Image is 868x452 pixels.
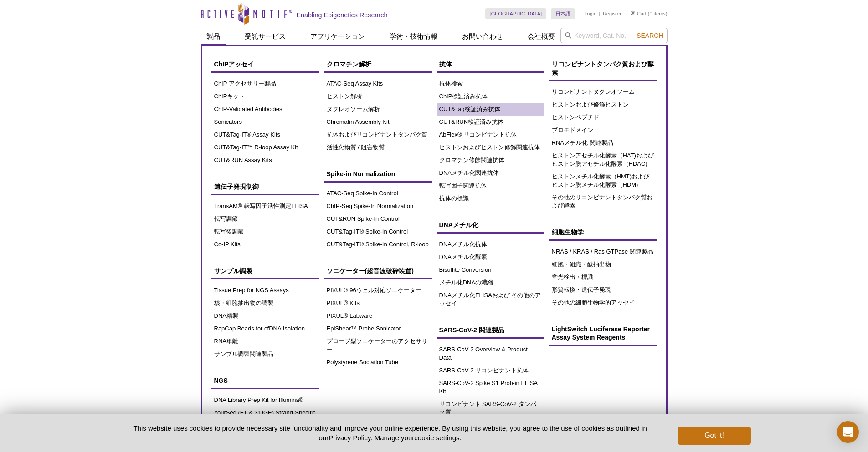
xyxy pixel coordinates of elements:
[437,154,544,167] a: クロマチン修飾関連抗体
[437,289,544,310] a: DNAメチル化ELISAおよび その他のアッセイ
[549,137,657,149] a: RNAメチル化 関連製品
[324,335,432,356] a: プローブ型ソニケーターのアクセサリー
[239,28,291,45] a: 受託サービス
[437,77,544,90] a: 抗体検索
[384,28,443,45] a: 学術・技術情報
[549,111,657,124] a: ヒストンペプチド
[214,183,259,190] span: 遺伝子発現制御
[211,406,319,427] a: YourSeq (FT & 3’DGE) Strand-Specific mRNA Library Prep
[485,8,547,19] a: [GEOGRAPHIC_DATA]
[437,103,544,116] a: CUT&Tag検証済み抗体
[211,116,319,128] a: Sonicators
[552,61,654,76] span: リコンビナントタンパク質および酵素
[214,377,228,384] span: NGS
[211,225,319,238] a: 転写後調節
[324,77,432,90] a: ATAC-Seq Assay Kits
[211,154,319,167] a: CUT&RUN Assay Kits
[552,325,650,341] span: LightSwitch Luciferase Reporter Assay System Reagents
[324,297,432,310] a: PIXUL® Kits
[437,141,544,154] a: ヒストンおよびヒストン修飾関連抗体
[551,8,575,19] a: 日本語
[211,394,319,406] a: DNA Library Prep Kit for Illumina®
[437,179,544,192] a: 転写因子関連抗体
[549,191,657,212] a: その他のリコンビナントタンパク質および酵素
[211,77,319,90] a: ChIP アクセサリー製品
[437,377,544,398] a: SARS-CoV-2 Spike S1 Protein ELISA Kit
[211,213,319,225] a: 転写調節
[211,178,319,195] a: 遺伝子発現制御
[211,141,319,154] a: CUT&Tag-IT™ R-loop Assay Kit
[437,192,544,205] a: 抗体の標識
[631,11,635,15] img: Your Cart
[522,28,560,45] a: 会社概要
[560,28,668,43] input: Keyword, Cat. No.
[437,264,544,276] a: Bisulfite Conversion
[211,238,319,251] a: Co-IP Kits
[634,31,666,40] button: Search
[837,421,859,443] div: Open Intercom Messenger
[549,271,657,284] a: 蛍光検出・標識
[324,165,432,183] a: Spike-in Normalization
[324,225,432,238] a: CUT&Tag-IT® Spike-In Control
[437,90,544,103] a: ChIP検証済み抗体
[603,10,621,17] a: Register
[211,335,319,348] a: RNA単離
[549,170,657,191] a: ヒストンメチル化酵素（HMT)およびヒストン脱メチル化酵素（HDM)
[549,284,657,296] a: 形質転換・遺伝子発現
[211,322,319,335] a: RapCap Beads for cfDNA Isolation
[211,284,319,297] a: Tissue Prep for NGS Assays
[437,116,544,128] a: CUT&RUN検証済み抗体
[324,90,432,103] a: ヒストン解析
[549,149,657,170] a: ヒストンアセチル化酵素（HAT)およびヒストン脱アセチル化酵素（HDAC)
[201,28,226,45] a: 製品
[437,343,544,364] a: SARS-CoV-2 Overview & Product Data
[327,61,371,68] span: クロマチン解析
[437,364,544,377] a: SARS-CoV-2 リコンビナント抗体
[584,10,596,17] a: Login
[211,310,319,322] a: DNA精製
[214,61,254,68] span: ChIPアッセイ
[211,348,319,361] a: サンプル調製関連製品
[211,372,319,389] a: NGS
[437,398,544,419] a: リコンビナント SARS-CoV-2 タンパク質
[324,262,432,279] a: ソニケーター(超音波破砕装置)
[211,56,319,73] a: ChIPアッセイ
[437,251,544,264] a: DNAメチル化酵素
[324,322,432,335] a: EpiShear™ Probe Sonicator
[324,141,432,154] a: 活性化物質 / 阻害物質
[118,423,663,442] p: This website uses cookies to provide necessary site functionality and improve your online experie...
[327,170,395,178] span: Spike-in Normalization
[678,427,750,445] button: Got it!
[211,103,319,116] a: ChIP-Validated Antibodies
[549,258,657,271] a: 細胞・組織・酸抽出物
[549,98,657,111] a: ヒストンおよび修飾ヒストン
[439,221,478,229] span: DNAメチル化
[631,10,647,17] a: Cart
[327,267,414,274] span: ソニケーター(超音波破砕装置)
[437,216,544,234] a: DNAメチル化
[439,61,452,68] span: 抗体
[324,310,432,322] a: PIXUL® Labware
[324,103,432,116] a: ヌクレオソーム解析
[549,296,657,309] a: その他の細胞生物学的アッセイ
[324,56,432,73] a: クロマチン解析
[549,320,657,346] a: LightSwitch Luciferase Reporter Assay System Reagents
[437,321,544,339] a: SARS-CoV-2 関連製品
[211,262,319,279] a: サンプル調製
[549,124,657,137] a: ブロモドメイン
[211,297,319,310] a: 核・細胞抽出物の調製
[329,434,370,442] a: Privacy Policy
[324,213,432,225] a: CUT&RUN Spike-In Control
[324,238,432,251] a: CUT&Tag-IT® Spike-In Control, R-loop
[211,200,319,213] a: TransAM® 転写因子活性測定ELISA
[324,187,432,200] a: ATAC-Seq Spike-In Control
[437,128,544,141] a: AbFlex® リコンビナント抗体
[324,284,432,297] a: PIXUL® 96ウェル対応ソニケーター
[297,11,388,19] h2: Enabling Epigenetics Research
[457,28,508,45] a: お問い合わせ
[324,128,432,141] a: 抗体およびリコンビナントタンパク質
[549,56,657,81] a: リコンビナントタンパク質および酵素
[437,167,544,179] a: DNAメチル化関連抗体
[437,238,544,251] a: DNAメチル化抗体
[549,223,657,241] a: 細胞生物学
